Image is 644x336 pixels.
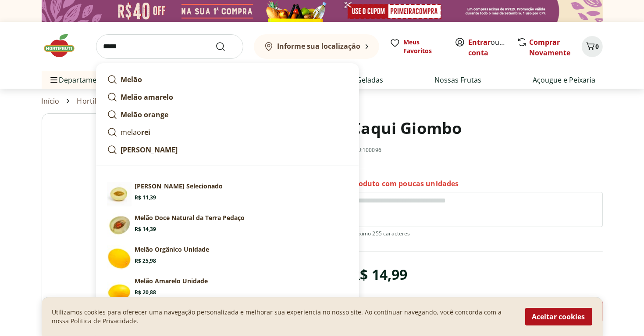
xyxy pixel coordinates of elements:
strong: [PERSON_NAME] [121,145,178,155]
span: Departamentos [49,69,112,90]
a: Melão [103,71,352,88]
span: ou [469,37,508,58]
p: SKU: 100096 [351,147,381,154]
a: Melão orange [103,106,352,123]
button: Informe sua localização [254,34,379,59]
b: Informe sua localização [278,41,361,51]
span: R$ 11,39 [135,194,157,201]
a: Melão Doce Natural da Terra PedaçoMelão Doce Natural da Terra PedaçoR$ 14,39 [103,210,352,242]
span: 0 [596,42,599,51]
img: Principal [107,245,132,270]
div: R$ 14,99 [351,262,407,287]
a: Meus Favoritos [390,38,444,55]
span: R$ 14,39 [135,226,157,233]
input: search [96,34,243,59]
strong: rei [142,127,151,137]
a: Entrar [469,37,491,47]
a: Melão Amarelo Selecionado[PERSON_NAME] SelecionadoR$ 11,39 [103,178,352,210]
p: Utilizamos cookies para oferecer uma navegação personalizada e melhorar sua experiencia no nosso ... [52,308,515,325]
a: Açougue e Peixaria [533,75,596,85]
p: Produto com poucas unidades [351,179,459,188]
a: Melão amarelo [103,88,352,106]
span: R$ 25,98 [135,257,157,264]
a: Comprar Novamente [530,37,571,58]
img: Melão Amarelo Selecionado [107,182,132,206]
strong: Melão [121,75,142,84]
button: Menu [49,69,59,90]
img: Principal [42,113,344,325]
img: Hortifruti [42,33,85,59]
button: Carrinho [582,36,603,57]
a: Criar conta [469,37,517,58]
p: [PERSON_NAME] Selecionado [135,182,223,191]
a: melaorei [103,123,352,141]
a: Hortifruti [77,97,109,105]
button: Aceitar cookies [525,308,592,325]
a: Melão Amarelo UnidadeMelão Amarelo UnidadeR$ 20,88 [103,273,352,305]
p: Melão Doce Natural da Terra Pedaço [135,213,245,222]
a: [PERSON_NAME] [103,141,352,159]
h1: Caqui Giombo [351,113,462,143]
p: Melão Orgânico Unidade [135,245,210,254]
p: Melão Amarelo Unidade [135,277,208,285]
a: Nossas Frutas [435,75,482,85]
strong: Melão amarelo [121,92,174,102]
a: Início [42,97,60,105]
img: Melão Amarelo Unidade [107,277,132,301]
strong: Melão orange [121,110,169,119]
button: Submit Search [215,41,236,52]
a: PrincipalMelão Orgânico UnidadeR$ 25,98 [103,242,352,273]
img: Melão Doce Natural da Terra Pedaço [107,213,132,238]
p: melao [121,127,151,137]
span: Meus Favoritos [404,38,444,55]
span: R$ 20,88 [135,289,157,296]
